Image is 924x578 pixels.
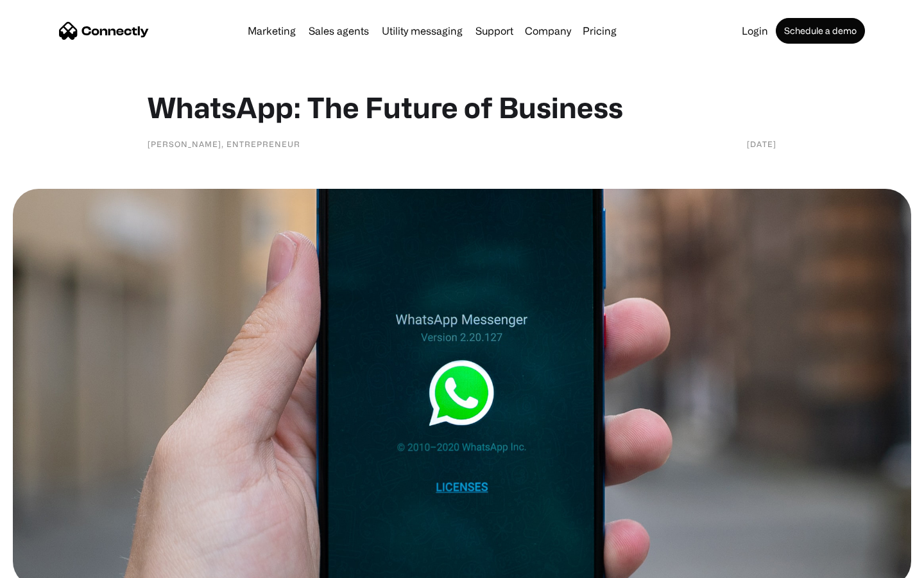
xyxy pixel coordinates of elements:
a: Utility messaging [377,26,468,36]
a: Login [737,26,773,36]
a: Schedule a demo [776,18,865,44]
div: [PERSON_NAME], Entrepreneur [148,137,300,150]
a: Sales agents [304,26,374,36]
ul: Language list [26,556,77,574]
a: Pricing [577,26,622,36]
aside: Language selected: English [13,556,77,574]
div: [DATE] [747,137,776,150]
h1: WhatsApp: The Future of Business [148,90,776,125]
a: Support [470,26,518,36]
a: Marketing [243,26,301,36]
div: Company [525,22,571,40]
